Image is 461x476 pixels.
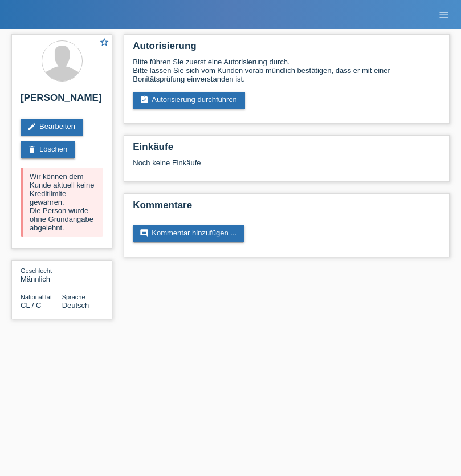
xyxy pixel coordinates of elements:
[133,40,440,58] h2: Autorisierung
[21,294,52,300] span: Nationalität
[99,37,109,47] i: star_border
[133,58,440,83] div: Bitte führen Sie zuerst eine Autorisierung durch. Bitte lassen Sie sich vom Kunden vorab mündlich...
[27,145,36,154] i: delete
[21,267,52,274] span: Geschlecht
[21,266,62,283] div: Männlich
[21,141,75,158] a: deleteLöschen
[133,141,440,158] h2: Einkäufe
[140,229,149,238] i: comment
[133,158,440,176] div: Noch keine Einkäufe
[140,95,149,104] i: assignment_turned_in
[99,37,109,49] a: star_border
[438,9,450,21] i: menu
[21,119,83,136] a: editBearbeiten
[21,168,103,237] div: Wir können dem Kunde aktuell keine Kreditlimite gewähren. Die Person wurde ohne Grundangabe abgel...
[62,294,85,300] span: Sprache
[21,301,41,310] span: Chile / C / 23.10.1964
[433,11,455,18] a: menu
[133,225,244,242] a: commentKommentar hinzufügen ...
[21,92,103,109] h2: [PERSON_NAME]
[133,200,440,217] h2: Kommentare
[27,122,36,131] i: edit
[133,92,245,109] a: assignment_turned_inAutorisierung durchführen
[62,301,89,310] span: Deutsch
